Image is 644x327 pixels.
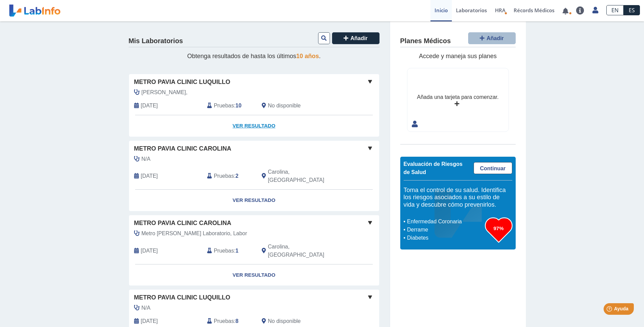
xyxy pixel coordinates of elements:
[405,226,485,234] li: Derrame
[332,32,380,44] button: Añadir
[584,300,637,320] iframe: Help widget launcher
[624,5,640,15] a: ES
[480,166,506,171] span: Continuar
[236,318,239,324] b: 8
[142,155,151,163] span: N/A
[485,224,512,233] h3: 97%
[268,317,301,325] span: No disponible
[606,5,624,15] a: EN
[405,218,485,226] li: Enfermedad Coronaria
[141,317,158,325] span: 2025-04-07
[404,187,512,209] h5: Toma el control de su salud. Identifica los riesgos asociados a su estilo de vida y descubre cómo...
[214,317,234,325] span: Pruebas
[214,172,234,180] span: Pruebas
[129,37,183,45] h4: Mis Laboratorios
[468,32,516,44] button: Añadir
[495,7,505,14] span: HRA
[405,234,485,242] li: Diabetes
[268,168,343,184] span: Carolina, PR
[236,103,242,108] b: 10
[268,102,301,110] span: No disponible
[404,161,463,175] span: Evaluación de Riesgos de Salud
[134,219,232,228] span: Metro Pavia Clinic Carolina
[129,115,379,137] a: Ver Resultado
[268,243,343,259] span: Carolina, PR
[142,229,247,238] span: Metro Pavia Laboratorio, Labor
[134,78,231,87] span: Metro Pavia Clinic Luquillo
[142,304,151,312] span: N/A
[202,168,257,184] div: :
[296,53,319,59] span: 10 años
[236,173,239,179] b: 2
[134,293,231,302] span: Metro Pavia Clinic Luquillo
[214,247,234,255] span: Pruebas
[202,102,257,110] div: :
[187,53,320,59] span: Obtenga resultados de hasta los últimos .
[486,35,504,41] span: Añadir
[141,247,158,255] span: 2025-05-24
[129,190,379,211] a: Ver Resultado
[129,264,379,286] a: Ver Resultado
[142,88,188,97] span: Paez Gonzalez,
[236,248,239,254] b: 1
[350,35,368,41] span: Añadir
[134,144,232,153] span: Metro Pavia Clinic Carolina
[202,243,257,259] div: :
[400,37,451,45] h4: Planes Médicos
[141,102,158,110] span: 2025-09-02
[474,162,512,174] a: Continuar
[141,172,158,180] span: 2025-05-26
[417,93,498,101] div: Añada una tarjeta para comenzar.
[214,102,234,110] span: Pruebas
[419,53,497,59] span: Accede y maneja sus planes
[202,317,257,325] div: :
